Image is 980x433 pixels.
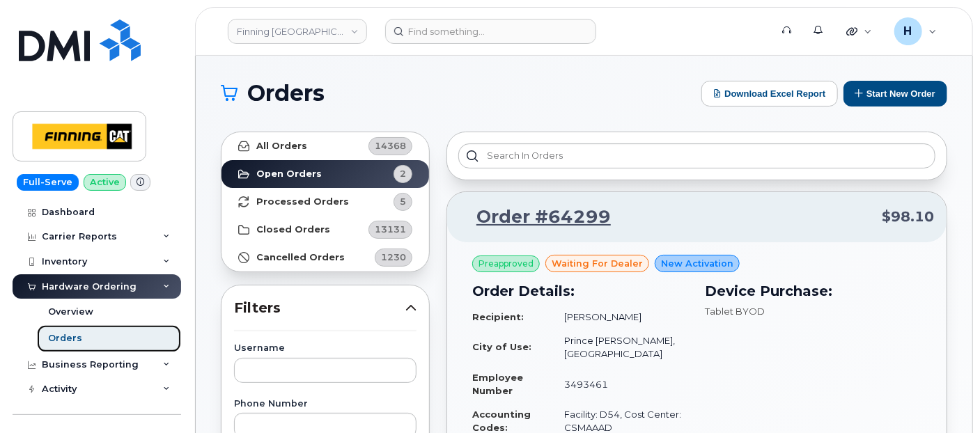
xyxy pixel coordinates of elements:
strong: Closed Orders [256,224,330,235]
h3: Device Purchase: [706,281,922,301]
strong: Cancelled Orders [256,252,345,263]
span: 5 [400,195,406,208]
button: Start New Order [843,81,947,107]
a: Closed Orders13131 [221,216,429,244]
label: Phone Number [234,400,417,409]
strong: Open Orders [256,168,322,180]
label: Username [234,344,417,353]
span: 1230 [381,251,406,264]
span: 14368 [375,139,406,152]
span: Filters [234,298,405,318]
a: Processed Orders5 [221,188,429,216]
td: 3493461 [552,365,689,402]
h3: Order Details: [472,281,689,301]
a: Order #64299 [460,205,611,230]
button: Download Excel Report [701,81,838,107]
a: All Orders14368 [221,132,429,160]
strong: Employee Number [472,372,523,396]
strong: All Orders [256,141,307,152]
span: New Activation [661,257,733,270]
strong: City of Use: [472,341,531,352]
span: 13131 [375,223,406,236]
span: Tablet BYOD [706,306,765,317]
a: Cancelled Orders1230 [221,244,429,271]
td: [PERSON_NAME] [552,305,689,329]
span: waiting for dealer [552,257,643,270]
strong: Processed Orders [256,196,349,207]
span: Orders [247,83,325,104]
strong: Accounting Codes: [472,409,531,433]
td: Prince [PERSON_NAME], [GEOGRAPHIC_DATA] [552,329,689,365]
span: 2 [400,167,406,180]
span: $98.10 [882,207,934,227]
strong: Recipient: [472,311,524,322]
span: Preapproved [479,258,534,270]
a: Open Orders2 [221,160,429,188]
input: Search in orders [458,143,935,168]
